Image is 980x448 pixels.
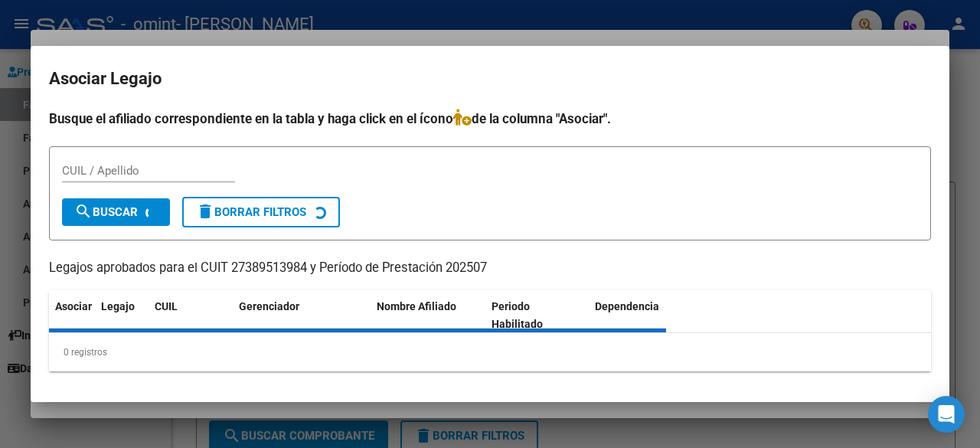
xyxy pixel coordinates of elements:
[49,259,931,278] p: Legajos aprobados para el CUIT 27389513984 y Período de Prestación 202507
[595,300,659,312] span: Dependencia
[95,290,149,341] datatable-header-cell: Legajo
[101,300,135,312] span: Legajo
[589,290,704,341] datatable-header-cell: Dependencia
[55,300,92,312] span: Asociar
[49,64,931,93] h2: Asociar Legajo
[62,198,170,226] button: Buscar
[492,300,543,330] span: Periodo Habilitado
[49,109,931,129] h4: Busque el afiliado correspondiente en la tabla y haga click en el ícono de la columna "Asociar".
[74,205,138,219] span: Buscar
[182,197,340,227] button: Borrar Filtros
[196,202,214,221] mat-icon: delete
[49,290,95,341] datatable-header-cell: Asociar
[155,300,178,312] span: CUIL
[485,290,589,341] datatable-header-cell: Periodo Habilitado
[196,205,306,219] span: Borrar Filtros
[239,300,299,312] span: Gerenciador
[149,290,233,341] datatable-header-cell: CUIL
[233,290,371,341] datatable-header-cell: Gerenciador
[49,333,931,371] div: 0 registros
[377,300,456,312] span: Nombre Afiliado
[74,202,93,221] mat-icon: search
[371,290,485,341] datatable-header-cell: Nombre Afiliado
[928,396,965,433] div: Open Intercom Messenger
